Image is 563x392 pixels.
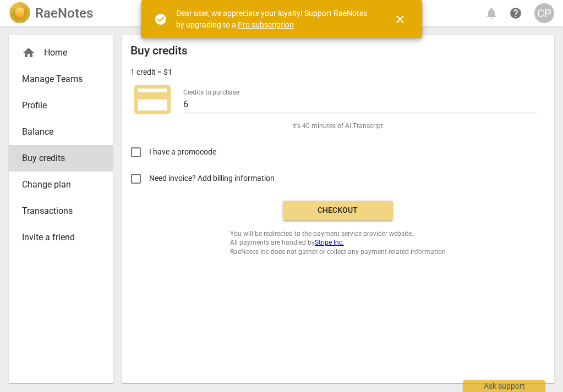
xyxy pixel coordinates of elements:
button: CP [534,3,554,23]
button: Close [387,6,413,32]
div: Dear user, we appreciate your loyalty! Support RaeNotes by upgrading to a [176,8,374,30]
span: check_circle [154,13,167,26]
div: Home [9,40,113,66]
span: Change plan [22,178,91,191]
a: Change plan [9,172,113,198]
span: Transactions [22,205,91,218]
span: help [509,7,522,20]
span: Manage Teams [22,73,91,86]
label: Credits to purchase [183,89,239,96]
span: I have a promocode [149,146,216,158]
span: Invite a friend [22,231,91,244]
h2: RaeNotes [35,5,93,21]
span: close [393,13,407,26]
a: LogoRaeNotes [9,2,93,24]
p: 1 credit = $1 [130,67,172,78]
div: Home [22,46,91,59]
span: home [22,46,35,59]
div: Ask support [463,380,545,392]
a: Transactions [9,198,113,224]
a: Help [506,3,526,23]
span: You will be redirected to the payment service provider website. All payments are handled by RaeNo... [230,229,446,257]
a: Balance [9,119,113,145]
span: Buy credits [22,152,91,165]
span: It's 40 minutes of AI Transcript [292,122,383,131]
h2: Buy credits [130,44,188,58]
a: Buy credits [9,145,113,172]
span: credit_card [130,78,174,122]
span: Balance [22,125,91,139]
span: Need invoice? Add billing information [149,173,276,184]
a: Invite a friend [9,224,113,251]
span: Checkout [292,205,384,216]
span: Profile [22,99,91,112]
a: Manage Teams [9,66,113,92]
a: Profile [9,92,113,119]
a: Stripe Inc. [315,239,344,246]
button: Checkout [283,201,393,220]
img: Logo [9,2,31,24]
a: Pro subscription [238,20,294,29]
